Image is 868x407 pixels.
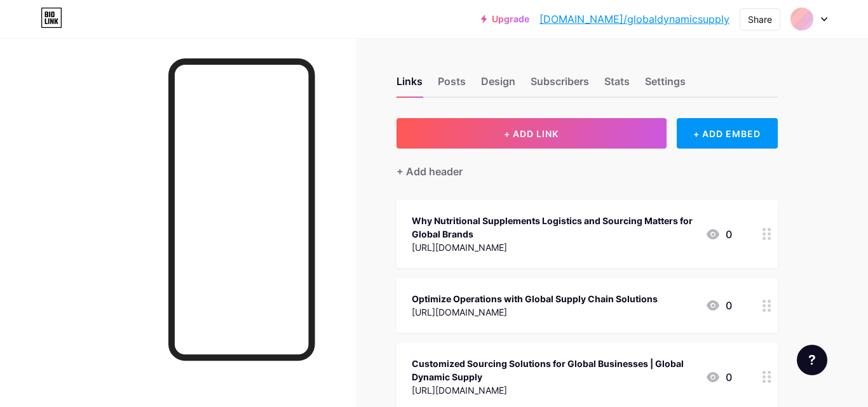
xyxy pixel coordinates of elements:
div: Subscribers [531,74,589,97]
div: Share [748,13,772,26]
div: 0 [705,298,732,313]
div: Stats [604,74,630,97]
span: + ADD LINK [504,128,559,139]
div: + Add header [397,164,463,179]
div: Links [397,74,423,97]
div: Settings [645,74,686,97]
div: [URL][DOMAIN_NAME] [412,241,695,254]
div: 0 [705,227,732,242]
div: [URL][DOMAIN_NAME] [412,384,695,397]
div: Posts [438,74,466,97]
button: + ADD LINK [397,118,667,149]
a: [DOMAIN_NAME]/globaldynamicsupply [539,11,729,27]
div: Customized Sourcing Solutions for Global Businesses | Global Dynamic Supply [412,357,695,384]
div: Why Nutritional Supplements Logistics and Sourcing Matters for Global Brands [412,214,695,241]
div: [URL][DOMAIN_NAME] [412,305,658,319]
div: + ADD EMBED [677,118,778,149]
div: Optimize Operations with Global Supply Chain Solutions [412,292,658,305]
div: Design [481,74,515,97]
div: 0 [705,370,732,385]
a: Upgrade [481,14,529,24]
